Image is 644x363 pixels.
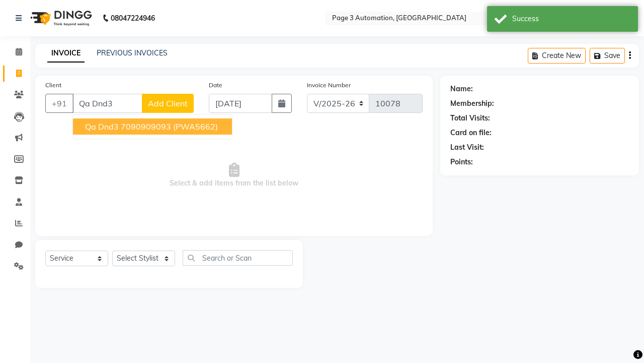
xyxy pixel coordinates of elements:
[45,81,61,90] label: Client
[528,48,586,64] button: Create New
[142,94,194,113] button: Add Client
[85,122,119,132] span: Qa Dnd3
[148,98,188,108] span: Add Client
[183,250,293,266] input: Search or Scan
[450,128,492,138] div: Card on file:
[97,48,168,57] a: PREVIOUS INVOICES
[450,98,494,109] div: Membership:
[45,125,423,226] span: Select & add items from the list below
[307,81,351,90] label: Invoice Number
[45,94,73,113] button: +91
[450,84,473,94] div: Name:
[450,113,490,124] div: Total Visits:
[26,4,95,32] img: logo
[72,94,142,113] input: Search by Name/Mobile/Email/Code
[512,14,630,24] div: Success
[47,44,85,63] a: INVOICE
[121,122,171,132] ngb-highlight: 7090909093
[209,81,222,90] label: Date
[111,4,155,32] b: 08047224946
[450,157,473,167] div: Points:
[173,122,218,132] span: (PWA5662)
[590,48,625,64] button: Save
[450,142,484,153] div: Last Visit:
